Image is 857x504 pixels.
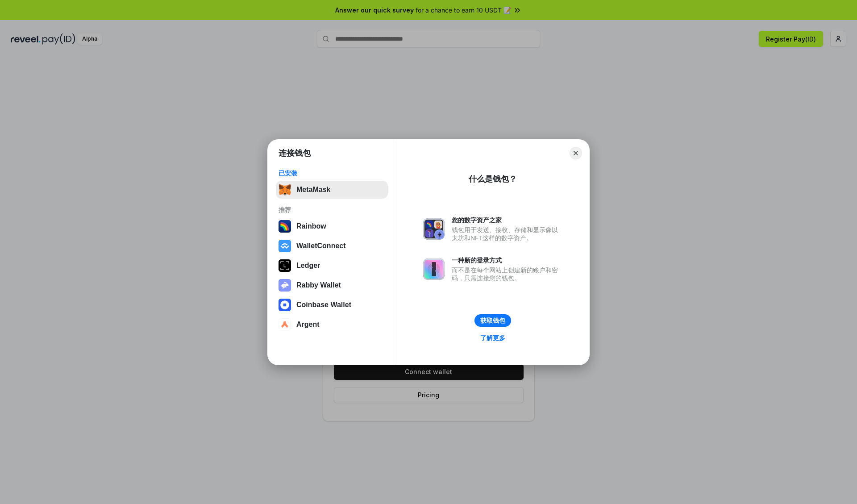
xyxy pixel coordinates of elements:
[296,301,351,309] div: Coinbase Wallet
[276,316,388,333] button: Argent
[296,222,326,230] div: Rainbow
[279,240,291,252] img: svg+xml,%3Csvg%20width%3D%2228%22%20height%3D%2228%22%20viewBox%3D%220%200%2028%2028%22%20fill%3D...
[279,183,291,196] img: svg+xml,%3Csvg%20fill%3D%22none%22%20height%3D%2233%22%20viewBox%3D%220%200%2035%2033%22%20width%...
[480,317,505,325] div: 获取钱包
[276,181,388,199] button: MetaMask
[452,216,562,224] div: 您的数字资产之家
[276,257,388,275] button: Ledger
[279,279,291,292] img: svg+xml,%3Csvg%20xmlns%3D%22http%3A%2F%2Fwww.w3.org%2F2000%2Fsvg%22%20fill%3D%22none%22%20viewBox...
[276,237,388,255] button: WalletConnect
[276,217,388,235] button: Rainbow
[276,296,388,314] button: Coinbase Wallet
[296,262,320,270] div: Ledger
[296,186,330,194] div: MetaMask
[469,174,517,184] div: 什么是钱包？
[452,256,562,264] div: 一种新的登录方式
[474,314,511,327] button: 获取钱包
[276,276,388,294] button: Rabby Wallet
[296,281,341,289] div: Rabby Wallet
[296,321,320,329] div: Argent
[279,206,385,214] div: 推荐
[279,169,385,177] div: 已安装
[279,299,291,311] img: svg+xml,%3Csvg%20width%3D%2228%22%20height%3D%2228%22%20viewBox%3D%220%200%2028%2028%22%20fill%3D...
[475,332,511,344] a: 了解更多
[279,148,311,158] h1: 连接钱包
[279,318,291,331] img: svg+xml,%3Csvg%20width%3D%2228%22%20height%3D%2228%22%20viewBox%3D%220%200%2028%2028%22%20fill%3D...
[452,266,562,282] div: 而不是在每个网站上创建新的账户和密码，只需连接您的钱包。
[279,259,291,272] img: svg+xml,%3Csvg%20xmlns%3D%22http%3A%2F%2Fwww.w3.org%2F2000%2Fsvg%22%20width%3D%2228%22%20height%3...
[279,220,291,233] img: svg+xml,%3Csvg%20width%3D%22120%22%20height%3D%22120%22%20viewBox%3D%220%200%20120%20120%22%20fil...
[480,334,505,342] div: 了解更多
[423,258,445,280] img: svg+xml,%3Csvg%20xmlns%3D%22http%3A%2F%2Fwww.w3.org%2F2000%2Fsvg%22%20fill%3D%22none%22%20viewBox...
[570,147,582,159] button: Close
[296,242,346,250] div: WalletConnect
[452,226,562,242] div: 钱包用于发送、接收、存储和显示像以太坊和NFT这样的数字资产。
[423,218,445,240] img: svg+xml,%3Csvg%20xmlns%3D%22http%3A%2F%2Fwww.w3.org%2F2000%2Fsvg%22%20fill%3D%22none%22%20viewBox...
